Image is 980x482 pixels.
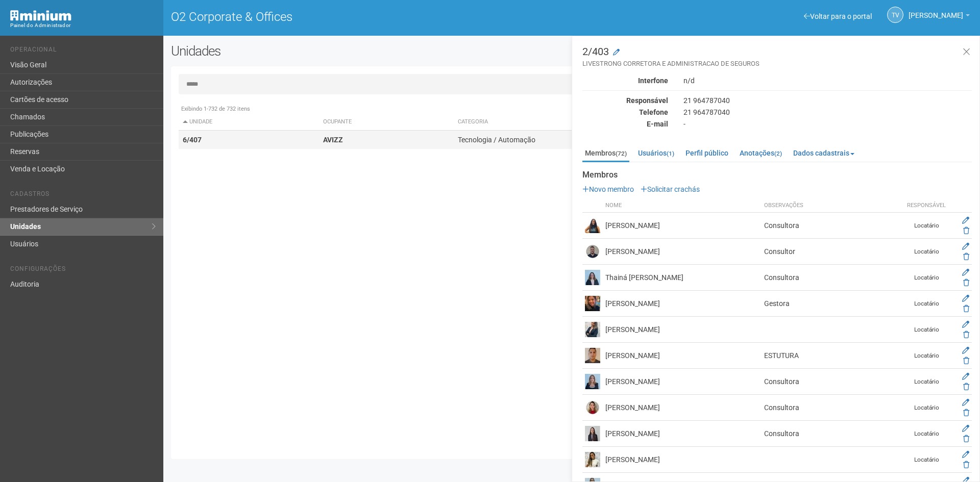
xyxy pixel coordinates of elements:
td: [PERSON_NAME] [603,369,762,395]
a: Editar membro [962,398,969,407]
td: Consultor [762,239,901,265]
a: Solicitar crachás [641,185,700,193]
li: Configurações [10,265,156,276]
th: Responsável [901,199,952,213]
a: Editar membro [962,268,969,276]
img: user.png [585,296,600,311]
small: (72) [616,150,627,157]
img: user.png [585,322,600,337]
a: Excluir membro [963,278,969,287]
a: Excluir membro [963,461,969,469]
td: Consultora [762,369,901,395]
td: Locatário [901,343,952,369]
a: Editar membro [962,242,969,250]
strong: AVIZZ [323,136,343,144]
div: E-mail [575,119,676,129]
div: - [676,119,979,129]
th: Nome [603,199,762,213]
a: Excluir membro [963,331,969,339]
a: Excluir membro [963,357,969,365]
img: user.png [585,348,600,363]
div: 21 964787040 [676,108,979,117]
div: Responsável [575,96,676,105]
li: Cadastros [10,190,156,201]
a: Editar membro [962,372,969,380]
td: [PERSON_NAME] [603,291,762,317]
a: Excluir membro [963,409,969,417]
img: user.png [585,452,600,467]
a: Editar membro [962,294,969,302]
td: Locatário [901,291,952,317]
div: 21 964787040 [676,96,979,105]
td: [PERSON_NAME] [603,395,762,421]
span: Thayane Vasconcelos Torres [909,2,963,19]
a: TV [887,7,903,23]
td: Locatário [901,239,952,265]
small: (1) [667,150,674,157]
th: Categoria: activate to sort column ascending [454,114,778,131]
th: Observações [762,199,901,213]
td: [PERSON_NAME] [603,317,762,343]
td: Locatário [901,395,952,421]
a: Excluir membro [963,435,969,443]
img: user.png [585,244,600,259]
div: n/d [676,76,979,85]
td: Tecnologia / Automação [454,131,778,149]
td: Locatário [901,317,952,343]
a: Modificar a unidade [613,47,620,58]
td: Locatário [901,265,952,291]
a: Dados cadastrais [791,145,857,161]
div: Painel do Administrador [10,21,156,30]
img: Minium [10,10,71,21]
td: [PERSON_NAME] [603,343,762,369]
img: user.png [585,400,600,415]
a: Excluir membro [963,305,969,313]
th: Unidade: activate to sort column descending [179,114,319,131]
a: Excluir membro [963,383,969,391]
img: user.png [585,426,600,441]
td: Locatário [901,213,952,239]
a: Editar membro [962,424,969,433]
li: Operacional [10,46,156,57]
small: LIVESTRONG CORRETORA E ADMINISTRACAO DE SEGUROS [582,59,972,68]
td: Locatário [901,421,952,447]
h3: 2/403 [582,46,972,68]
td: [PERSON_NAME] [603,447,762,473]
td: [PERSON_NAME] [603,421,762,447]
td: [PERSON_NAME] [603,239,762,265]
a: Membros(72) [582,145,629,162]
th: Ocupante: activate to sort column ascending [319,114,454,131]
div: Telefone [575,108,676,117]
a: Novo membro [582,185,634,193]
h1: O2 Corporate & Offices [171,10,564,23]
a: [PERSON_NAME] [909,13,970,21]
td: Locatário [901,369,952,395]
img: user.png [585,218,600,233]
td: Thainá [PERSON_NAME] [603,265,762,291]
div: Interfone [575,76,676,85]
img: user.png [585,270,600,285]
a: Anotações(2) [737,145,785,161]
a: Editar membro [962,216,969,224]
td: ESTUTURA [762,343,901,369]
td: Consultora [762,265,901,291]
a: Excluir membro [963,252,969,261]
td: Consultora [762,395,901,421]
a: Editar membro [962,320,969,328]
td: [PERSON_NAME] [603,213,762,239]
a: Voltar para o portal [804,12,872,20]
img: user.png [585,374,600,389]
td: Gestora [762,291,901,317]
div: Exibindo 1-732 de 732 itens [179,105,966,114]
h2: Unidades [171,43,496,59]
small: (2) [774,150,782,157]
strong: 6/407 [183,136,202,144]
a: Usuários(1) [635,145,677,161]
strong: Membros [582,170,972,180]
a: Editar membro [962,346,969,354]
td: Locatário [901,447,952,473]
a: Excluir membro [963,226,969,235]
a: Perfil público [683,145,731,161]
td: Consultora [762,213,901,239]
td: Consultora [762,421,901,447]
